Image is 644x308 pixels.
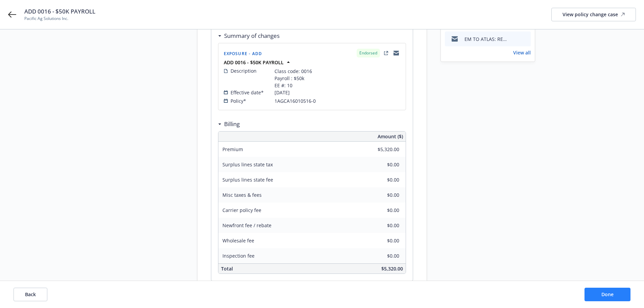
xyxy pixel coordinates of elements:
[601,291,614,298] span: Done
[222,222,271,229] span: Newfront fee / rebate
[224,59,284,66] strong: ADD 0016 - $50K PAYROLL
[359,175,403,185] input: 0.00
[222,176,273,183] span: Surplus lines state fee
[222,192,262,198] span: Misc taxes & fees
[222,253,255,259] span: Inspection fee
[381,265,403,272] span: $5,320.00
[359,50,377,56] span: Endorsed
[378,133,403,140] span: Amount ($)
[563,8,625,21] div: View policy change case
[222,161,273,168] span: Surplus lines state tax
[464,35,508,43] div: EM TO ATLAS: REQ TO ADD 0015- $50K PAYROLL.msg
[222,237,254,244] span: Wholesale fee
[585,288,630,301] button: Done
[275,89,290,96] span: [DATE]
[359,190,403,200] input: 0.00
[14,288,47,301] button: Back
[25,291,36,298] span: Back
[522,35,528,43] button: preview file
[231,89,264,96] span: Effective date*
[224,120,240,128] h3: Billing
[359,205,403,215] input: 0.00
[359,220,403,231] input: 0.00
[359,251,403,261] input: 0.00
[222,207,261,213] span: Carrier policy fee
[359,144,403,155] input: 0.00
[513,49,531,56] a: View all
[231,97,246,104] span: Policy*
[382,49,390,57] a: external
[551,8,636,21] a: View policy change case
[275,68,313,89] span: Class code: 0016 Payroll : $50k EE #: 10
[392,49,400,57] a: copyLogging
[231,67,257,74] span: Description
[222,146,243,152] span: Premium
[275,97,316,104] span: 1AGCA16010516-0
[221,265,233,272] span: Total
[218,31,280,40] div: Summary of changes
[218,120,240,128] div: Billing
[359,160,403,170] input: 0.00
[359,236,403,246] input: 0.00
[24,16,95,22] span: Pacific Ag Solutions Inc.
[24,7,95,16] span: ADD 0016 - $50K PAYROLL
[224,31,280,40] h3: Summary of changes
[224,51,262,56] span: Exposure - Add
[511,35,517,43] button: download file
